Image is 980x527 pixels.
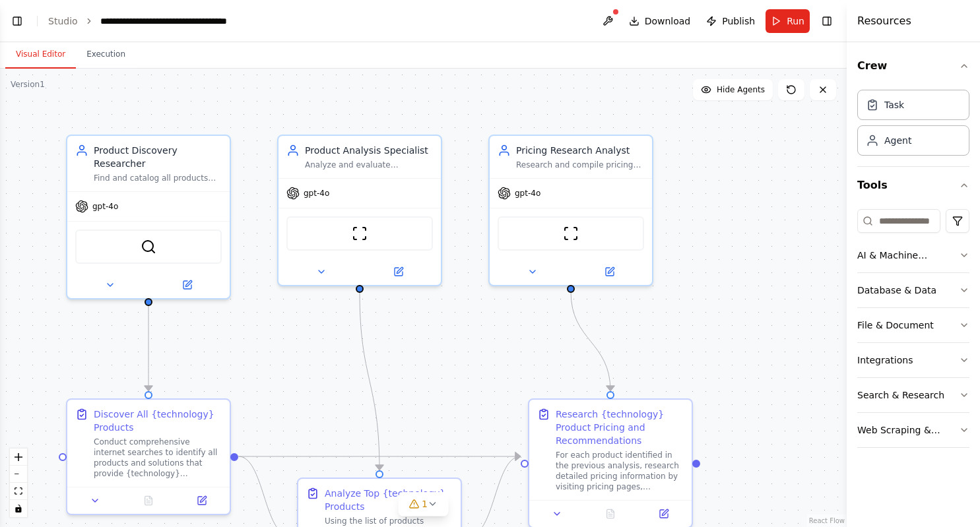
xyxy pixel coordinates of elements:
g: Edge from 409393c3-e644-4fc6-b7e1-e78620eac5ce to 1921a0fc-30c4-46b8-a325-53a4577ae4ef [142,292,155,390]
div: Search & Research [857,388,944,402]
button: No output available [121,493,177,509]
button: toggle interactivity [10,500,27,517]
div: Version 1 [11,79,45,90]
div: React Flow controls [10,449,27,517]
div: Pricing Research AnalystResearch and compile pricing information for {technology} products, inclu... [488,135,653,286]
div: Agent [884,134,911,147]
span: gpt-4o [515,188,540,199]
button: zoom out [10,466,27,483]
button: Database & Data [857,273,969,307]
button: Show left sidebar [8,12,26,30]
button: zoom in [10,449,27,466]
g: Edge from 1921a0fc-30c4-46b8-a325-53a4577ae4ef to e13f605e-0871-4c9f-bff0-5c114f2fe461 [238,450,520,463]
div: Analyze and evaluate {technology} products based on their capabilities, features, and technical s... [305,160,433,170]
button: Hide Agents [693,79,773,100]
button: Execution [76,41,136,69]
div: Integrations [857,354,913,367]
span: Download [645,15,691,28]
button: No output available [583,506,639,522]
button: File & Document [857,308,969,342]
a: React Flow attribution [809,517,845,524]
span: Publish [722,15,755,28]
button: Tools [857,167,969,204]
div: Task [884,98,904,111]
button: AI & Machine Learning [857,238,969,272]
button: Hide right sidebar [818,12,836,30]
button: Open in side panel [150,277,224,293]
div: For each product identified in the previous analysis, research detailed pricing information by vi... [556,450,684,492]
span: gpt-4o [304,188,329,199]
div: File & Document [857,319,934,332]
button: Open in side panel [361,264,436,280]
g: Edge from 4b657b63-5d3d-4607-957b-1191cc5799de to e13f605e-0871-4c9f-bff0-5c114f2fe461 [564,292,617,390]
button: Open in side panel [179,493,224,509]
span: 1 [422,497,428,511]
div: AI & Machine Learning [857,249,959,262]
button: Web Scraping & Browsing [857,413,969,447]
button: 1 [398,492,449,516]
span: Run [787,15,804,28]
button: fit view [10,483,27,500]
div: Research and compile pricing information for {technology} products, including different pricing t... [516,160,644,170]
button: Search & Research [857,378,969,412]
div: Analyze Top {technology} Products [325,487,453,513]
a: Studio [48,16,78,26]
span: gpt-4o [92,201,118,212]
button: Integrations [857,343,969,377]
div: Discover All {technology} ProductsConduct comprehensive internet searches to identify all product... [66,398,231,515]
div: Conduct comprehensive internet searches to identify all products and solutions that provide {tech... [94,437,222,479]
img: ScrapeWebsiteTool [352,226,368,241]
div: Research {technology} Product Pricing and Recommendations [556,408,684,447]
g: Edge from 083fae9c-400f-407e-8238-f5b2d812f0fe to 4703c9f0-980e-494c-b14d-53622a084f60 [353,292,386,470]
div: Product Discovery Researcher [94,144,222,170]
div: Pricing Research Analyst [516,144,644,157]
div: Find and catalog all products that provide {technology} services or solutions, along with the com... [94,173,222,183]
button: Publish [701,9,760,33]
div: Web Scraping & Browsing [857,423,959,437]
button: Open in side panel [572,264,647,280]
button: Crew [857,47,969,84]
h4: Resources [857,13,911,29]
button: Open in side panel [641,506,686,522]
div: Database & Data [857,284,936,297]
span: Hide Agents [717,84,765,95]
button: Visual Editor [5,41,76,69]
div: Product Analysis Specialist [305,144,433,157]
img: SerperDevTool [141,239,156,255]
nav: breadcrumb [48,15,227,28]
img: ScrapeWebsiteTool [563,226,579,241]
button: Download [624,9,696,33]
div: Product Analysis SpecialistAnalyze and evaluate {technology} products based on their capabilities... [277,135,442,286]
div: Crew [857,84,969,166]
div: Discover All {technology} Products [94,408,222,434]
div: Product Discovery ResearcherFind and catalog all products that provide {technology} services or s... [66,135,231,299]
div: Tools [857,204,969,458]
button: Run [766,9,810,33]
